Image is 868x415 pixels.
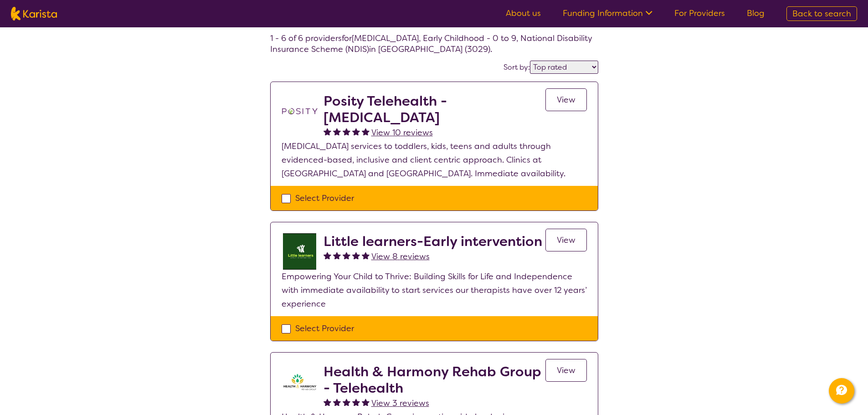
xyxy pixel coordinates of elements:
[333,398,341,406] img: fullstar
[282,270,587,311] p: Empowering Your Child to Thrive: Building Skills for Life and Independence with immediate availab...
[786,6,857,21] a: Back to search
[352,128,360,135] img: fullstar
[563,8,652,19] a: Funding Information
[545,229,587,251] a: View
[352,398,360,406] img: fullstar
[747,8,765,19] a: Blog
[282,139,587,180] p: [MEDICAL_DATA] services to toddlers, kids, teens and adults through evidenced-based, inclusive an...
[324,128,331,135] img: fullstar
[506,8,541,19] a: About us
[557,365,575,376] span: View
[282,93,318,129] img: t1bslo80pcylnzwjhndq.png
[503,62,530,72] label: Sort by:
[282,233,318,270] img: f55hkdaos5cvjyfbzwno.jpg
[674,8,725,19] a: For Providers
[343,128,350,135] img: fullstar
[371,250,430,263] a: View 8 reviews
[343,398,350,406] img: fullstar
[371,126,433,139] a: View 10 reviews
[324,364,545,396] h2: Health & Harmony Rehab Group - Telehealth
[333,251,341,259] img: fullstar
[545,88,587,111] a: View
[792,8,851,19] span: Back to search
[324,93,545,126] h2: Posity Telehealth - [MEDICAL_DATA]
[282,364,318,400] img: ztak9tblhgtrn1fit8ap.png
[362,251,370,259] img: fullstar
[557,235,575,246] span: View
[324,233,542,250] h2: Little learners-Early intervention
[11,7,57,20] img: Karista logo
[333,128,341,135] img: fullstar
[362,128,370,135] img: fullstar
[371,127,433,138] span: View 10 reviews
[371,398,429,409] span: View 3 reviews
[371,251,430,262] span: View 8 reviews
[324,398,331,406] img: fullstar
[352,251,360,259] img: fullstar
[371,396,429,410] a: View 3 reviews
[343,251,350,259] img: fullstar
[324,251,331,259] img: fullstar
[545,359,587,382] a: View
[362,398,370,406] img: fullstar
[557,94,575,105] span: View
[829,378,854,404] button: Channel Menu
